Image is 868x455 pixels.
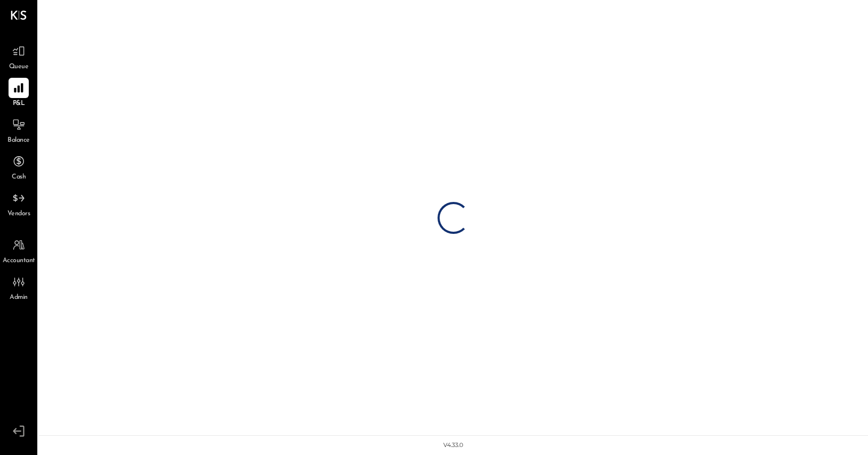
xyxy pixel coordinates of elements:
[7,209,30,219] span: Vendors
[1,235,37,266] a: Accountant
[1,188,37,219] a: Vendors
[1,272,37,303] a: Admin
[1,151,37,182] a: Cash
[13,99,25,109] span: P&L
[1,41,37,72] a: Queue
[10,293,28,303] span: Admin
[9,62,29,72] span: Queue
[3,256,35,266] span: Accountant
[7,136,30,145] span: Balance
[12,173,26,182] span: Cash
[1,115,37,145] a: Balance
[443,441,463,450] div: v 4.33.0
[1,78,37,109] a: P&L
